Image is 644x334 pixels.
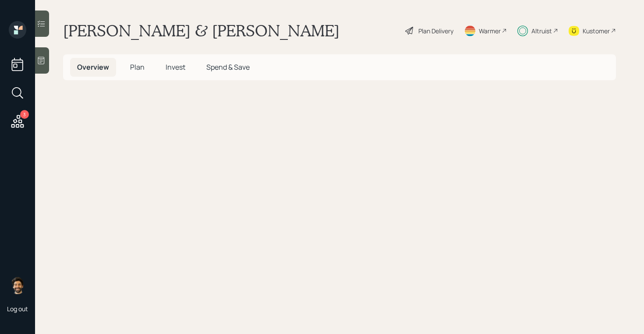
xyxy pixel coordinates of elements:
span: Overview [77,62,109,72]
span: Invest [166,62,185,72]
span: Plan [130,62,145,72]
div: Kustomer [583,26,610,36]
span: Spend & Save [206,62,250,72]
h1: [PERSON_NAME] & [PERSON_NAME] [63,21,340,40]
div: Warmer [479,26,501,36]
img: eric-schwartz-headshot.png [9,277,26,294]
div: Plan Delivery [418,26,453,36]
div: Altruist [531,26,552,36]
div: 3 [20,110,29,119]
div: Log out [7,305,28,313]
